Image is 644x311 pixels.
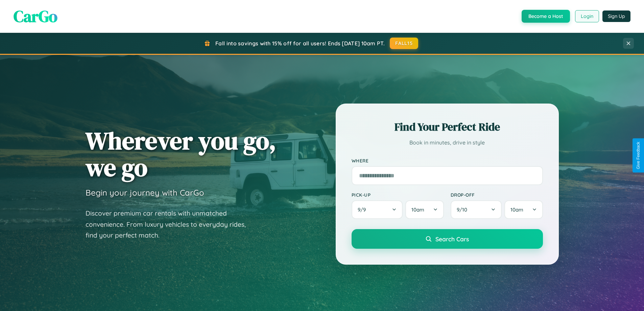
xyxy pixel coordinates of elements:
[451,200,502,219] button: 9/10
[352,119,543,134] h2: Find Your Perfect Ride
[405,200,444,219] button: 10am
[352,192,444,198] label: Pick-up
[522,10,570,23] button: Become a Host
[390,38,418,49] button: FALL15
[352,158,543,163] label: Where
[451,192,543,198] label: Drop-off
[14,5,57,27] span: CarGo
[215,40,385,47] span: Fall into savings with 15% off for all users! Ends [DATE] 10am PT.
[352,229,543,249] button: Search Cars
[352,200,403,219] button: 9/9
[636,142,641,169] div: Give Feedback
[575,10,599,22] button: Login
[86,208,255,241] p: Discover premium car rentals with unmatched convenience. From luxury vehicles to everyday rides, ...
[352,138,543,148] p: Book in minutes, drive in style
[86,187,204,198] h3: Begin your journey with CarGo
[411,206,424,213] span: 10am
[435,235,469,243] span: Search Cars
[358,206,369,213] span: 9 / 9
[457,206,471,213] span: 9 / 10
[86,127,276,181] h1: Wherever you go, we go
[510,206,523,213] span: 10am
[504,200,543,219] button: 10am
[602,10,630,22] button: Sign Up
